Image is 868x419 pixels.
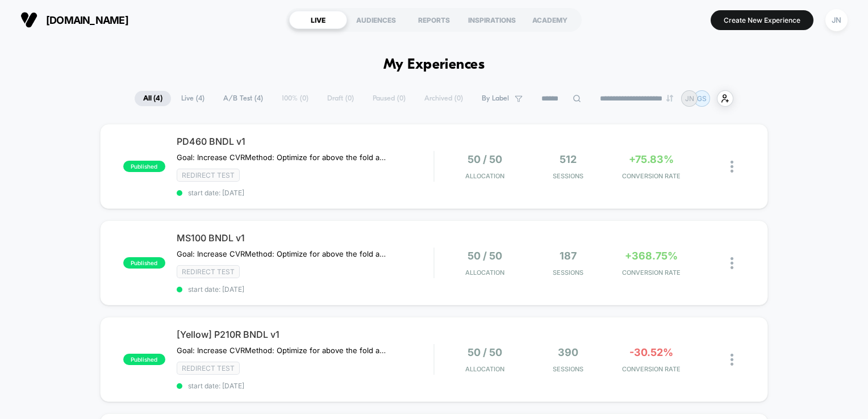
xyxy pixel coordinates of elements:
span: Allocation [465,172,504,180]
span: start date: [DATE] [177,285,434,294]
span: 512 [560,153,577,165]
div: LIVE [289,11,347,29]
button: [DOMAIN_NAME] [17,11,132,29]
span: Redirect Test [177,265,240,278]
span: -30.52% [629,346,673,358]
span: start date: [DATE] [177,188,434,197]
span: published [123,257,165,269]
div: JN [825,9,848,31]
p: GS [697,94,707,103]
p: JN [685,94,694,103]
span: Sessions [529,172,607,180]
div: AUDIENCES [347,11,405,29]
span: 50 / 50 [468,346,502,358]
span: [Yellow] P210R BNDL v1 [177,329,434,340]
span: Sessions [529,365,607,373]
span: Allocation [465,269,504,276]
span: +368.75% [625,250,678,262]
div: INSPIRATIONS [463,11,521,29]
span: Redirect Test [177,169,240,182]
span: CONVERSION RATE [612,269,690,276]
div: ACADEMY [521,11,579,29]
h1: My Experiences [383,57,485,73]
span: 50 / 50 [468,250,502,262]
span: Live ( 4 ) [173,91,213,106]
span: Sessions [529,269,607,276]
button: Create New Experience [711,10,813,30]
span: 50 / 50 [468,153,502,165]
span: CONVERSION RATE [612,172,690,180]
span: Goal: Increase CVRMethod: Optimize for above the fold actions. Reduces customer frictions and all... [177,346,387,355]
span: MS100 BNDL v1 [177,232,434,244]
span: published [123,354,165,365]
img: close [731,161,733,173]
span: PD460 BNDL v1 [177,136,434,147]
span: +75.83% [629,153,674,165]
span: 390 [558,346,578,358]
img: Visually logo [20,11,37,28]
button: JN [822,9,851,32]
span: Redirect Test [177,362,240,375]
img: close [731,354,733,366]
span: CONVERSION RATE [612,365,690,373]
div: REPORTS [405,11,463,29]
img: end [666,95,673,102]
span: Goal: Increase CVRMethod: Optimize for above the fold actions. Reduces customer frictions and all... [177,153,387,162]
span: Goal: Increase CVRMethod: Optimize for above the fold actions. Reduces customer frictions and all... [177,249,387,258]
span: All ( 4 ) [135,91,171,106]
span: [DOMAIN_NAME] [46,14,128,26]
img: close [731,257,733,269]
span: A/B Test ( 4 ) [215,91,272,106]
span: Allocation [465,365,504,373]
span: published [123,161,165,172]
span: start date: [DATE] [177,382,434,390]
span: By Label [482,94,509,103]
span: 187 [560,250,577,262]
